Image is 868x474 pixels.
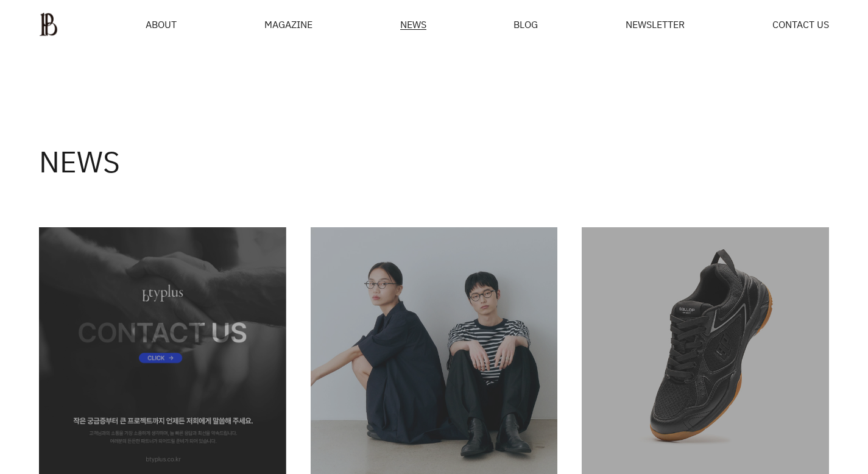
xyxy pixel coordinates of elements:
img: ba379d5522eb3.png [39,12,58,37]
h3: NEWS [39,147,120,176]
a: BLOG [513,19,538,29]
a: NEWS [400,19,426,30]
a: NEWSLETTER [626,19,685,29]
a: CONTACT US [772,19,829,29]
a: ABOUT [146,19,177,29]
span: NEWS [400,19,426,29]
div: MAGAZINE [264,19,312,29]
